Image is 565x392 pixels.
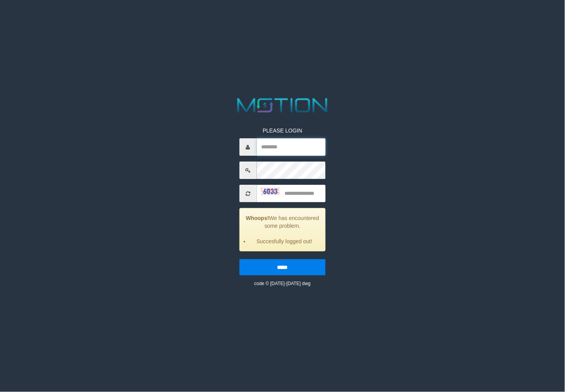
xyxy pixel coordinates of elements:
li: Succesfully logged out! [250,237,320,245]
img: captcha [261,187,280,195]
strong: Whoops! [246,215,269,221]
img: MOTION_logo.png [233,96,332,115]
small: code © [DATE]-[DATE] dwg [254,281,310,286]
div: We has encountered some problem. [239,208,326,251]
p: PLEASE LOGIN [239,127,326,134]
